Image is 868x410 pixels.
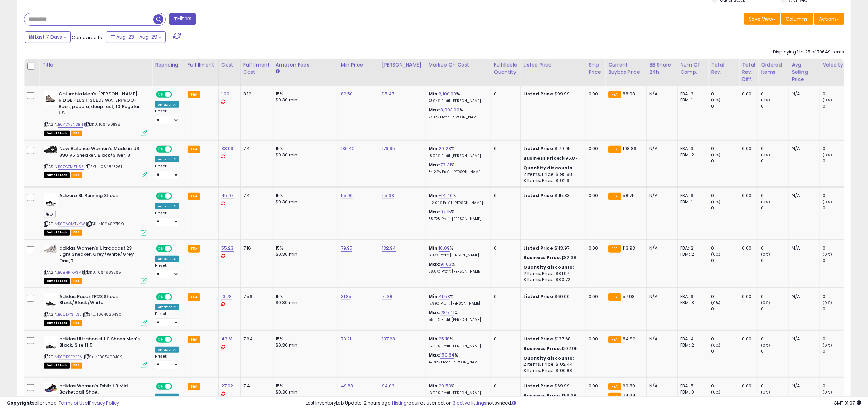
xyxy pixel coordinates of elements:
b: Adidas Racer TR23 Shoes Black/Black/White [59,293,143,308]
div: 0 [494,245,515,251]
b: Listed Price: [523,245,555,251]
a: Privacy Policy [89,400,119,406]
small: FBA [188,91,200,98]
b: Max: [429,161,441,168]
small: Amazon Fees. [276,69,280,75]
div: 0.00 [589,146,600,152]
span: OFF [171,245,182,251]
div: % [429,245,486,258]
div: Avg Selling Price [792,61,817,83]
div: 0 [823,257,850,264]
div: 0 [823,245,850,251]
b: Max: [429,107,441,113]
p: 18.00% Profit [PERSON_NAME] [429,154,486,158]
img: 31UVJne94CL._SL40_.jpg [44,193,58,206]
small: FBA [188,336,200,343]
img: 41+iIntejnL._SL40_.jpg [44,383,58,394]
small: (0%) [761,252,771,257]
p: 38.72% Profit [PERSON_NAME] [429,217,486,221]
b: Min: [429,145,439,152]
a: 115.33 [382,192,394,199]
a: 29.23 [439,145,451,152]
a: 83.99 [221,145,234,152]
div: 0 [761,193,789,199]
span: 113.93 [623,245,635,251]
b: Min: [429,293,439,300]
div: N/A [792,91,814,97]
b: Min: [429,336,439,342]
b: Business Price: [523,254,561,261]
p: 77.10% Profit [PERSON_NAME] [429,115,486,120]
a: 97.15 [440,208,451,215]
div: N/A [792,293,814,300]
a: 3 active listings [453,400,486,406]
a: 41.58 [439,293,450,300]
div: 0 [761,91,789,97]
b: New Balance Women's Made in US 990 V5 Sneaker, Black/Silver, 9 [59,146,143,160]
div: Total Rev. [711,61,736,76]
div: Markup on Cost [429,61,488,69]
div: Preset: [155,263,180,279]
div: Amazon Fees [276,61,335,69]
b: Listed Price: [523,192,555,199]
div: 0.00 [742,193,753,199]
small: FBA [188,193,200,200]
span: Last 7 Days [35,34,62,40]
div: $0.30 min [276,300,333,306]
div: Velocity [823,61,848,69]
div: ASIN: [44,146,147,178]
small: FBA [188,146,200,153]
div: N/A [649,245,672,251]
div: 0 [823,306,850,312]
div: Amazon AI [155,156,179,162]
div: N/A [649,293,672,300]
div: Repricing [155,61,182,69]
div: FBM: 1 [680,97,703,103]
b: Max: [429,208,441,215]
span: 198.86 [623,145,637,152]
a: 55.23 [221,245,234,252]
a: 43.61 [221,336,233,342]
span: ON [157,92,165,97]
span: 58.75 [623,192,635,199]
small: (0%) [823,152,832,158]
div: 0 [761,146,789,152]
div: 0.00 [742,91,753,97]
span: OFF [171,92,182,97]
a: 91.63 [440,261,451,268]
div: FBM: 1 [680,199,703,205]
span: FBA [71,131,82,136]
div: 0.00 [742,146,753,152]
span: Aug-23 - Aug-29 [116,34,157,40]
img: 312QmS5YPfL._SL40_.jpg [44,336,58,350]
a: 27.02 [221,383,233,389]
span: FBA [71,278,82,284]
a: 1.00 [221,91,230,97]
div: 0 [711,91,739,97]
div: Fulfillment Cost [243,61,270,76]
div: : [523,165,580,171]
div: % [429,293,486,306]
div: % [429,193,486,205]
b: Listed Price: [523,91,555,97]
a: 8,903.00 [440,107,459,113]
p: 73.94% Profit [PERSON_NAME] [429,99,486,104]
div: 0 [823,146,850,152]
div: Amazon AI [155,304,179,310]
div: 0 [823,158,850,164]
div: Fulfillable Quantity [494,61,518,76]
span: 57.98 [623,293,635,300]
div: 0 [711,193,739,199]
div: $196.87 [523,155,580,161]
span: | SKU: 1064501138 [84,122,120,127]
div: Total Rev. Diff. [742,61,755,83]
div: Ordered Items [761,61,786,76]
a: 73.21 [341,336,351,342]
div: Current Buybox Price [608,61,644,76]
p: 55.10% Profit [PERSON_NAME] [429,317,486,322]
span: | SKU: 1064843261 [85,164,122,169]
div: Preset: [155,211,180,226]
div: 0 [494,146,515,152]
b: Adizero SL Running Shoes [59,193,143,201]
small: (0%) [761,300,771,305]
